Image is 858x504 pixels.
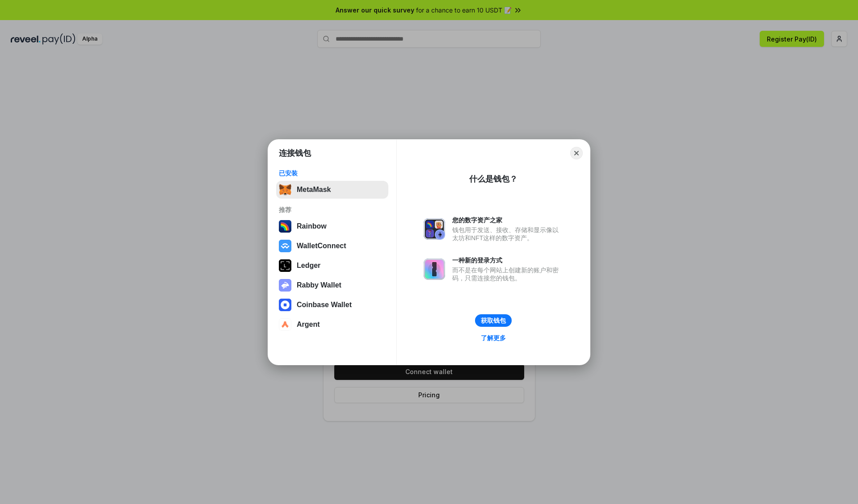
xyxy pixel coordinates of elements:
[276,296,388,314] button: Coinbase Wallet
[279,206,386,214] div: 推荐
[279,148,311,158] h1: 连接钱包
[279,279,291,292] img: svg+xml,%3Csvg%20xmlns%3D%22http%3A%2F%2Fwww.w3.org%2F2000%2Fsvg%22%20fill%3D%22none%22%20viewBox...
[276,276,388,294] button: Rabby Wallet
[475,314,512,327] button: 获取钱包
[469,174,517,184] div: 什么是钱包？
[297,262,320,270] div: Ledger
[279,240,291,252] img: svg+xml,%3Csvg%20width%3D%2228%22%20height%3D%2228%22%20viewBox%3D%220%200%2028%2028%22%20fill%3D...
[452,266,563,282] div: 而不是在每个网站上创建新的账户和密码，只需连接您的钱包。
[279,259,291,272] img: svg+xml,%3Csvg%20xmlns%3D%22http%3A%2F%2Fwww.w3.org%2F2000%2Fsvg%22%20width%3D%2228%22%20height%3...
[276,316,388,333] button: Argent
[276,237,388,255] button: WalletConnect
[279,183,291,196] img: svg+xml,%3Csvg%20fill%3D%22none%22%20height%3D%2233%22%20viewBox%3D%220%200%2035%2033%22%20width%...
[481,317,506,325] div: 获取钱包
[297,321,320,329] div: Argent
[276,181,388,199] button: MetaMask
[297,281,341,289] div: Rabby Wallet
[297,222,327,230] div: Rainbow
[276,217,388,235] button: Rainbow
[424,218,445,240] img: svg+xml,%3Csvg%20xmlns%3D%22http%3A%2F%2Fwww.w3.org%2F2000%2Fsvg%22%20fill%3D%22none%22%20viewBox...
[452,256,563,264] div: 一种新的登录方式
[452,216,563,224] div: 您的数字资产之家
[279,169,386,177] div: 已安装
[424,258,445,280] img: svg+xml,%3Csvg%20xmlns%3D%22http%3A%2F%2Fwww.w3.org%2F2000%2Fsvg%22%20fill%3D%22none%22%20viewBox...
[481,334,506,342] div: 了解更多
[297,301,352,309] div: Coinbase Wallet
[570,147,583,159] button: Close
[279,299,291,311] img: svg+xml,%3Csvg%20width%3D%2228%22%20height%3D%2228%22%20viewBox%3D%220%200%2028%2028%22%20fill%3D...
[279,220,291,233] img: svg+xml,%3Csvg%20width%3D%22120%22%20height%3D%22120%22%20viewBox%3D%220%200%20120%20120%22%20fil...
[279,318,291,331] img: svg+xml,%3Csvg%20width%3D%2228%22%20height%3D%2228%22%20viewBox%3D%220%200%2028%2028%22%20fill%3D...
[452,226,563,242] div: 钱包用于发送、接收、存储和显示像以太坊和NFT这样的数字资产。
[475,332,511,344] a: 了解更多
[297,242,346,250] div: WalletConnect
[297,186,331,194] div: MetaMask
[276,257,388,275] button: Ledger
